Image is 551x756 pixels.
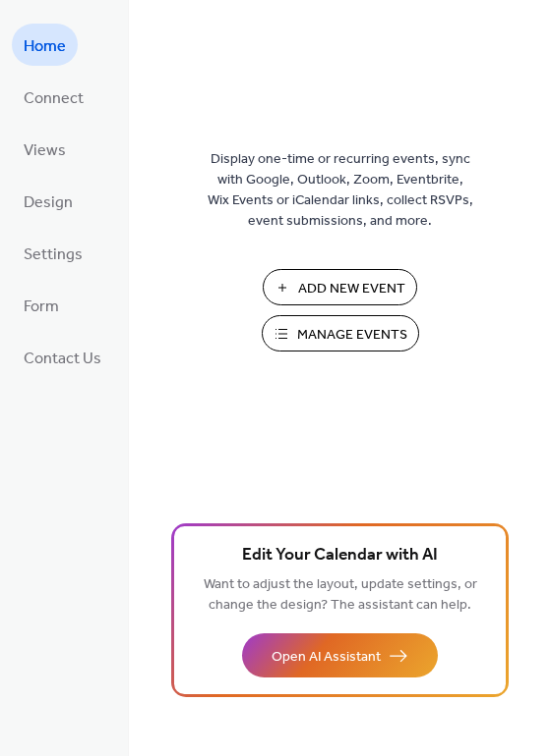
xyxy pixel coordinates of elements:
span: Edit Your Calendar with AI [242,542,438,569]
a: Design [12,180,85,222]
span: Form [24,292,59,322]
a: Settings [12,232,94,274]
a: Form [12,284,71,326]
a: Home [12,24,78,66]
span: Manage Events [297,325,407,346]
span: Contact Us [24,344,101,374]
span: Display one-time or recurring events, sync with Google, Outlook, Zoom, Eventbrite, Wix Events or ... [208,149,473,232]
button: Manage Events [262,315,419,351]
span: Settings [24,240,83,270]
span: Add New Event [298,279,405,299]
span: Connect [24,83,84,114]
button: Add New Event [263,269,417,305]
a: Views [12,128,78,170]
span: Open AI Assistant [272,647,381,668]
span: Home [24,31,66,62]
a: Contact Us [12,336,113,378]
button: Open AI Assistant [242,633,438,677]
span: Views [24,135,66,166]
a: Connect [12,76,95,118]
span: Design [24,188,73,218]
span: Want to adjust the layout, update settings, or change the design? The assistant can help. [204,571,477,619]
